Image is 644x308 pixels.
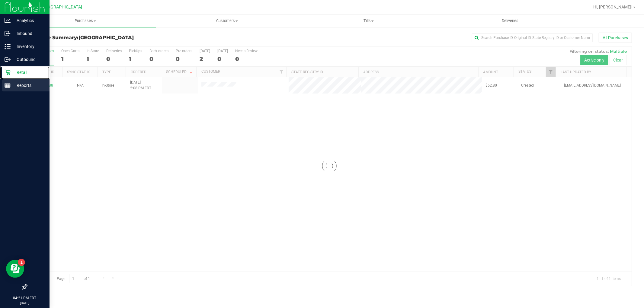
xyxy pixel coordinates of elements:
[11,56,47,63] p: Outbound
[5,69,11,75] inline-svg: Retail
[41,5,82,10] span: [GEOGRAPHIC_DATA]
[27,35,228,40] h3: Purchase Summary:
[78,35,134,40] span: [GEOGRAPHIC_DATA]
[599,33,632,43] button: All Purchases
[5,17,11,24] inline-svg: Analytics
[11,82,47,89] p: Reports
[11,69,47,76] p: Retail
[18,259,25,266] iframe: Resource center unread badge
[5,30,11,37] inline-svg: Inbound
[298,18,439,24] span: Tills
[593,5,633,9] span: Hi, [PERSON_NAME]!
[494,18,527,24] span: Deliveries
[156,14,298,27] a: Customers
[11,30,47,37] p: Inbound
[5,82,11,88] inline-svg: Reports
[14,14,156,27] a: Purchases
[5,43,11,49] inline-svg: Inventory
[439,14,581,27] a: Deliveries
[3,295,47,301] p: 04:21 PM EDT
[6,260,24,278] iframe: Resource center
[156,18,297,24] span: Customers
[3,301,47,305] p: [DATE]
[298,14,439,27] a: Tills
[11,43,47,50] p: Inventory
[472,33,593,42] input: Search Purchase ID, Original ID, State Registry ID or Customer Name...
[5,56,11,62] inline-svg: Outbound
[14,18,156,24] span: Purchases
[11,17,47,24] p: Analytics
